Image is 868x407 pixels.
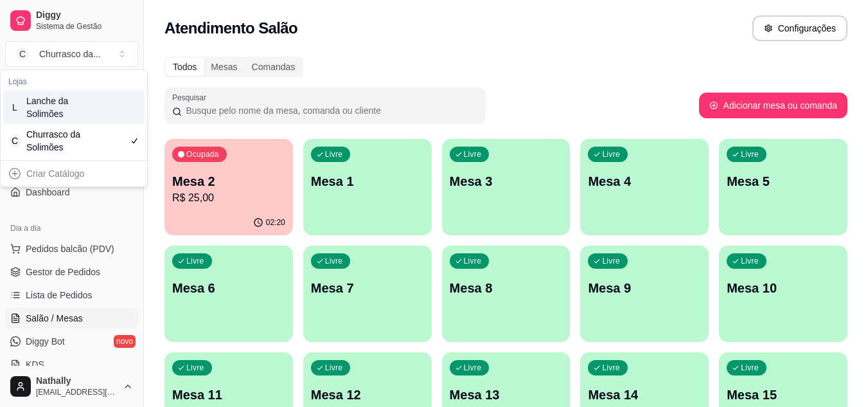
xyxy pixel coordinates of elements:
[588,279,701,297] p: Mesa 9
[166,58,204,76] div: Todos
[16,48,29,60] span: C
[186,256,204,266] p: Livre
[602,256,620,266] p: Livre
[303,139,432,235] button: LivreMesa 1
[303,246,432,342] button: LivreMesa 7
[36,387,118,397] span: [EMAIL_ADDRESS][DOMAIN_NAME]
[580,246,709,342] button: LivreMesa 9
[182,104,478,117] input: Pesquisar
[8,134,21,147] span: C
[450,386,563,404] p: Mesa 13
[172,279,285,297] p: Mesa 6
[727,279,840,297] p: Mesa 10
[741,256,759,266] p: Livre
[26,335,65,348] span: Diggy Bot
[719,246,847,342] button: LivreMesa 10
[5,182,138,203] a: Dashboard
[727,386,840,404] p: Mesa 15
[26,128,84,154] div: Churrasco da Solimões
[36,21,133,32] span: Sistema de Gestão
[172,190,285,206] p: R$ 25,00
[311,279,424,297] p: Mesa 7
[8,101,21,114] span: L
[245,58,303,76] div: Comandas
[325,149,343,159] p: Livre
[36,375,118,387] span: Nathally
[1,70,147,160] div: Suggestions
[588,172,701,190] p: Mesa 4
[5,262,138,282] a: Gestor de Pedidos
[1,161,147,186] div: Suggestions
[5,308,138,329] a: Salão / Mesas
[186,149,219,159] p: Ocupada
[3,73,145,91] div: Lojas
[580,139,709,235] button: LivreMesa 4
[464,149,482,159] p: Livre
[464,256,482,266] p: Livre
[5,5,138,36] a: DiggySistema de Gestão
[164,18,297,39] h2: Atendimento Salão
[26,95,84,120] div: Lanche da Solimões
[442,246,571,342] button: LivreMesa 8
[5,239,138,259] button: Pedidos balcão (PDV)
[752,15,847,41] button: Configurações
[741,149,759,159] p: Livre
[26,312,83,325] span: Salão / Mesas
[172,92,211,103] label: Pesquisar
[26,289,93,302] span: Lista de Pedidos
[450,279,563,297] p: Mesa 8
[5,218,138,239] div: Dia a dia
[26,358,44,371] span: KDS
[727,172,840,190] p: Mesa 5
[5,354,138,375] a: KDS
[5,331,138,352] a: Diggy Botnovo
[186,363,204,373] p: Livre
[5,41,138,67] button: Select a team
[164,139,293,235] button: OcupadaMesa 2R$ 25,0002:20
[164,246,293,342] button: LivreMesa 6
[266,217,285,228] p: 02:20
[325,256,343,266] p: Livre
[5,285,138,305] a: Lista de Pedidos
[699,93,847,118] button: Adicionar mesa ou comanda
[719,139,847,235] button: LivreMesa 5
[26,266,100,278] span: Gestor de Pedidos
[5,371,138,402] button: Nathally[EMAIL_ADDRESS][DOMAIN_NAME]
[204,58,244,76] div: Mesas
[311,172,424,190] p: Mesa 1
[741,363,759,373] p: Livre
[602,149,620,159] p: Livre
[588,386,701,404] p: Mesa 14
[464,363,482,373] p: Livre
[311,386,424,404] p: Mesa 12
[39,48,101,60] div: Churrasco da ...
[172,386,285,404] p: Mesa 11
[442,139,571,235] button: LivreMesa 3
[325,363,343,373] p: Livre
[36,10,133,21] span: Diggy
[172,172,285,190] p: Mesa 2
[26,186,70,199] span: Dashboard
[602,363,620,373] p: Livre
[450,172,563,190] p: Mesa 3
[26,242,114,255] span: Pedidos balcão (PDV)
